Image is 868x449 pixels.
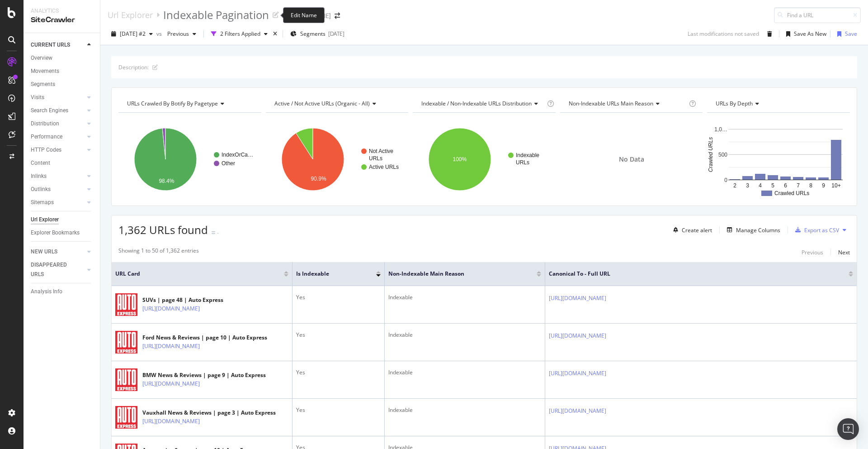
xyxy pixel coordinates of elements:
span: No Data [619,155,644,164]
div: arrow-right-arrow-left [335,13,340,19]
a: CURRENT URLS [31,40,85,50]
svg: A chart. [707,120,850,199]
span: vs [156,30,164,38]
a: [URL][DOMAIN_NAME] [142,304,200,313]
span: URL Card [115,270,282,278]
a: [URL][DOMAIN_NAME] [549,331,606,340]
text: 90.9% [311,176,326,182]
text: IndexOrCa… [222,152,253,158]
text: Other [222,160,235,167]
div: - [217,229,219,237]
div: Yes [296,293,381,301]
div: Manage Columns [736,226,780,234]
text: 8 [810,182,813,189]
a: [URL][DOMAIN_NAME] [549,294,606,303]
div: Yes [296,368,381,377]
div: Performance [31,132,62,142]
div: SiteCrawler [31,15,93,25]
a: Distribution [31,119,85,129]
div: Indexable [388,406,541,414]
text: Active URLs [369,164,399,170]
div: Vauxhall News & Reviews | page 3 | Auto Express [142,409,276,417]
text: 2 [734,182,737,189]
a: Sitemaps [31,198,85,207]
span: Non-Indexable Main Reason [388,270,523,278]
input: Find a URL [774,7,861,23]
h4: Non-Indexable URLs Main Reason [567,96,688,111]
div: Last modifications not saved [688,30,759,38]
svg: A chart. [266,120,409,199]
button: [DATE] #2 [108,27,156,41]
h4: Active / Not Active URLs [273,96,401,111]
a: Movements [31,67,94,76]
text: URLs [369,155,382,162]
div: A chart. [413,120,556,199]
div: A chart. [118,120,261,199]
div: SUVs | page 48 | Auto Express [142,296,239,304]
div: Previous [802,248,823,256]
div: Edit Name [283,7,325,23]
span: Segments [300,30,325,38]
div: [DATE] [328,30,344,38]
div: BMW News & Reviews | page 9 | Auto Express [142,371,266,379]
text: 7 [797,182,800,189]
div: Save [845,30,857,38]
a: Analysis Info [31,287,94,296]
text: 0 [725,177,728,183]
div: 2 Filters Applied [220,30,260,38]
span: URLs by Depth [716,100,753,107]
div: Open Intercom Messenger [837,418,859,440]
a: Explorer Bookmarks [31,228,94,238]
text: 100% [453,156,467,162]
span: Active / Not Active URLs (organic - all) [274,100,370,107]
div: HTTP Codes [31,145,61,155]
span: Previous [164,30,189,38]
button: Save As New [783,27,826,41]
div: Sitemaps [31,198,54,207]
img: Equal [212,231,215,234]
div: Create alert [682,226,712,234]
div: Indexable [388,331,541,339]
button: Manage Columns [723,224,780,235]
button: 2 Filters Applied [208,27,271,41]
a: Search Engines [31,106,85,115]
span: Non-Indexable URLs Main Reason [569,100,653,107]
button: Previous [802,247,823,258]
div: Analysis Info [31,287,62,296]
div: Distribution [31,119,59,129]
button: Export as CSV [792,223,839,237]
a: Segments [31,80,94,89]
div: CURRENT URLS [31,40,70,50]
img: main image [115,405,138,430]
a: Url Explorer [31,215,94,224]
div: DISAPPEARED URLS [31,260,76,279]
a: HTTP Codes [31,145,85,155]
text: 4 [759,182,762,189]
span: URLs Crawled By Botify By pagetype [127,100,218,107]
div: Url Explorer [31,215,59,224]
a: [URL][DOMAIN_NAME] [142,379,200,388]
div: Content [31,158,50,168]
div: Search Engines [31,106,68,115]
text: URLs [516,159,529,166]
img: main image [115,368,138,392]
div: NEW URLS [31,247,57,257]
text: 6 [784,182,788,189]
h4: URLs by Depth [714,96,842,111]
a: Url Explorer [108,10,153,20]
h4: Indexable / Non-Indexable URLs Distribution [420,96,545,111]
span: Canonical To - Full URL [549,270,835,278]
div: Yes [296,406,381,414]
div: Indexable [388,293,541,301]
text: 9 [822,182,826,189]
span: 1,362 URLs found [118,222,208,237]
img: main image [115,330,138,355]
button: Next [838,247,850,258]
button: Segments[DATE] [287,27,348,41]
span: 2025 Aug. 31st #2 [120,30,146,38]
div: [DOMAIN_NAME] [283,11,331,20]
span: Is Indexable [296,270,363,278]
div: Outlinks [31,185,51,194]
